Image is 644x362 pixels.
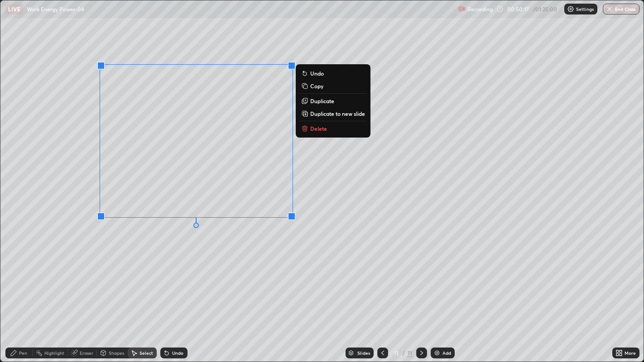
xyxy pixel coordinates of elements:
div: Pen [19,351,27,355]
div: 11 [392,350,401,356]
img: add-slide-button [433,349,441,357]
p: Undo [310,70,324,77]
div: Select [139,351,153,355]
p: Delete [310,125,327,132]
button: Copy [299,81,367,91]
button: Delete [299,123,367,134]
div: Undo [172,351,183,355]
div: 11 [407,349,413,357]
p: Duplicate to new slide [310,110,365,117]
button: End Class [603,4,639,14]
p: Recording [467,6,493,13]
p: Work Energy Power-04 [27,5,84,13]
div: Add [442,351,451,355]
div: / [403,350,405,356]
p: Duplicate [310,97,334,105]
div: Slides [357,351,370,355]
div: Highlight [44,351,64,355]
div: Shapes [109,351,124,355]
button: Duplicate to new slide [299,108,367,119]
p: Settings [576,7,594,11]
img: end-class-cross [606,5,613,13]
div: Eraser [80,351,93,355]
p: LIVE [8,5,20,13]
p: Copy [310,82,323,90]
img: class-settings-icons [567,5,574,13]
button: Undo [299,68,367,79]
button: Duplicate [299,95,367,106]
img: recording.375f2c34.svg [458,5,466,13]
div: More [625,351,636,355]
